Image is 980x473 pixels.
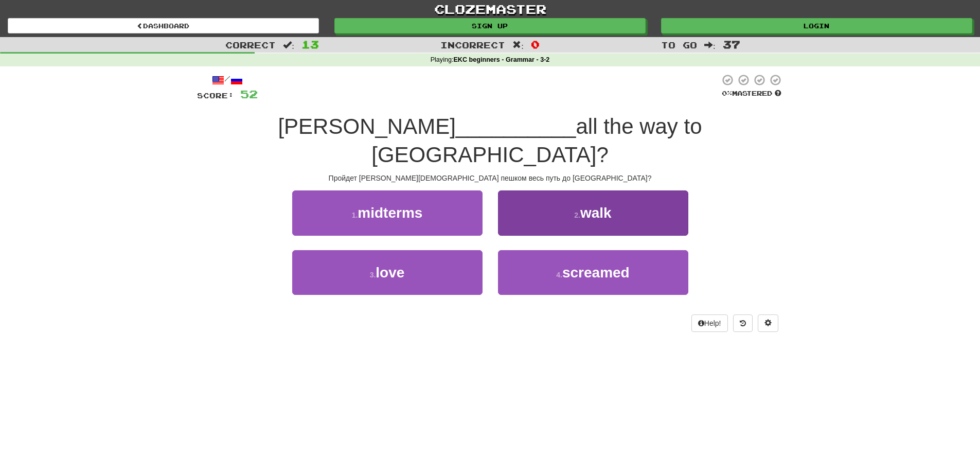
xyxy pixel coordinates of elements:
span: 52 [240,87,258,100]
small: 3 . [370,271,376,279]
button: 3.love [292,250,483,295]
span: midterms [358,205,422,221]
div: / [197,74,258,86]
span: : [283,41,294,49]
span: To go [661,40,697,50]
small: 1 . [352,211,358,219]
span: Correct [225,40,276,50]
button: Help! [691,314,728,332]
span: walk [580,205,612,221]
a: Login [661,18,972,33]
span: 37 [723,38,740,50]
div: Mastered [720,89,783,98]
span: 13 [301,38,319,50]
strong: EKC beginners - Grammar - 3-2 [453,56,549,63]
span: screamed [562,265,630,281]
span: __________ [456,114,576,138]
span: Incorrect [440,40,505,50]
span: Score: [197,91,234,100]
button: 4.screamed [498,250,688,295]
small: 2 . [574,211,580,219]
span: : [704,41,716,49]
span: 0 % [722,89,732,97]
small: 4 . [556,271,562,279]
span: : [512,41,524,49]
div: Пройдет [PERSON_NAME][DEMOGRAPHIC_DATA] пешком весь путь до [GEOGRAPHIC_DATA]? [197,173,783,183]
span: 0 [531,38,540,50]
span: [PERSON_NAME] [278,114,455,138]
button: 2.walk [498,190,688,235]
a: Dashboard [8,18,319,33]
span: love [376,265,404,281]
button: 1.midterms [292,190,483,235]
a: Sign up [334,18,646,33]
span: all the way to [GEOGRAPHIC_DATA]? [371,114,702,167]
button: Round history (alt+y) [733,314,753,332]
